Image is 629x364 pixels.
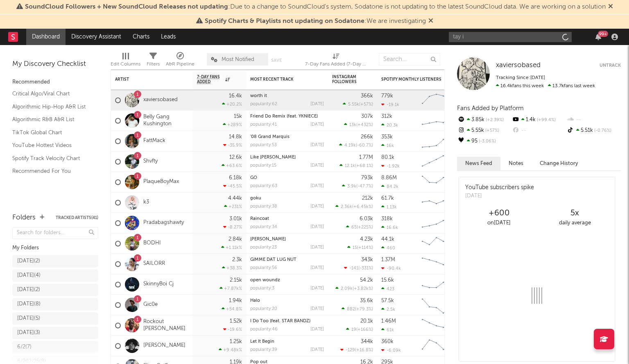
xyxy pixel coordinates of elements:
[335,204,373,209] div: ( )
[17,314,40,323] div: [DATE] ( 5 )
[566,125,621,136] div: 5.51k
[360,319,373,324] div: 20.1k
[250,348,277,352] div: popularity: 39
[347,307,355,312] span: 882
[357,184,372,189] span: -47.7 %
[381,266,401,271] div: -90.4k
[111,59,140,69] div: Edit Columns
[230,278,242,283] div: 2.15k
[223,142,242,148] div: -35.9 %
[310,204,324,209] div: [DATE]
[143,114,189,128] a: Belly Gang Kushington
[360,102,372,107] span: +57 %
[250,77,312,82] div: Most Recent Track
[339,142,373,148] div: ( )
[56,216,98,220] button: Tracked Artists(41)
[418,336,455,356] svg: Chart title
[305,49,367,73] div: 7-Day Fans Added (7-Day Fans Added)
[230,319,242,324] div: 1.52k
[250,196,261,201] a: goku
[223,327,242,332] div: -19.6 %
[418,295,455,315] svg: Chart title
[229,298,242,303] div: 1.94k
[250,217,269,221] a: Raincoat
[310,245,324,250] div: [DATE]
[219,347,242,353] div: +9.48k %
[381,204,397,210] div: 1.13k
[418,90,455,111] svg: Chart title
[461,208,537,218] div: +600
[361,257,373,262] div: 343k
[17,299,41,309] div: [DATE] ( 8 )
[12,89,90,98] a: Critical Algo/Viral Chart
[341,205,352,209] span: 2.36k
[496,84,544,88] span: 16.4k fans this week
[250,143,277,147] div: popularity: 53
[381,348,401,353] div: -6.09k
[341,287,353,291] span: 2.09k
[381,307,395,312] div: 2.5k
[250,163,276,168] div: popularity: 15
[250,258,324,262] div: GIMME DAT LUG NUT
[381,163,400,169] div: -1.92k
[360,216,373,222] div: 6.03k
[344,122,373,127] div: ( )
[115,77,176,82] div: Artist
[250,155,296,160] a: Like [PERSON_NAME]
[250,278,324,283] div: open woundz
[381,155,394,160] div: 80.1k
[250,339,324,344] div: Let It Begin
[12,327,98,339] a: [DATE](3)
[143,219,184,226] a: Pradabagshawty
[250,204,277,209] div: popularity: 38
[219,286,242,291] div: +7.87k %
[17,342,32,352] div: 6/2 ( 7 )
[381,77,443,82] div: Spotify Monthly Listeners
[381,237,394,242] div: 44.1k
[222,265,242,271] div: +38.3 %
[143,97,178,104] a: xaviersobased
[537,208,613,218] div: 5 x
[143,138,165,145] a: FattMack
[250,258,296,262] a: GIMME DAT LUG NUT
[360,266,372,271] span: -331 %
[229,216,242,222] div: 3.01k
[166,59,195,69] div: A&R Pipeline
[250,245,277,250] div: popularity: 23
[250,339,274,344] a: Let It Begin
[536,118,556,122] span: +99.4 %
[229,134,242,140] div: 14.8k
[250,319,324,323] div: I Do Too (feat. STAR BANDZ)
[12,341,98,353] a: 6/2(7)
[222,163,242,168] div: +63.6 %
[223,122,242,127] div: +289 %
[17,271,41,280] div: [DATE] ( 4 )
[356,348,372,353] span: +16.8 %
[357,328,372,332] span: +166 %
[143,158,158,165] a: Shvfty
[379,53,440,66] input: Search...
[349,266,358,271] span: -141
[12,141,90,150] a: YouTube Hottest Videos
[381,196,394,201] div: 61.7k
[250,237,286,242] a: [PERSON_NAME]
[229,93,242,99] div: 16.4k
[305,59,367,69] div: 7-Day Fans Added (7-Day Fans Added)
[250,196,324,201] div: goku
[222,306,242,312] div: +54.8 %
[197,75,223,84] span: 7-Day Fans Added
[381,327,394,332] div: 61k
[361,114,373,119] div: 307k
[598,31,608,37] div: 99 +
[418,151,455,172] svg: Chart title
[17,328,40,338] div: [DATE] ( 3 )
[381,143,394,148] div: 16k
[595,34,601,40] button: 99+
[250,286,274,291] div: popularity: 3
[381,245,395,251] div: 460
[351,328,356,332] span: 19
[381,114,392,119] div: 312k
[418,131,455,151] svg: Chart title
[310,184,324,188] div: [DATE]
[250,298,260,303] a: Halo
